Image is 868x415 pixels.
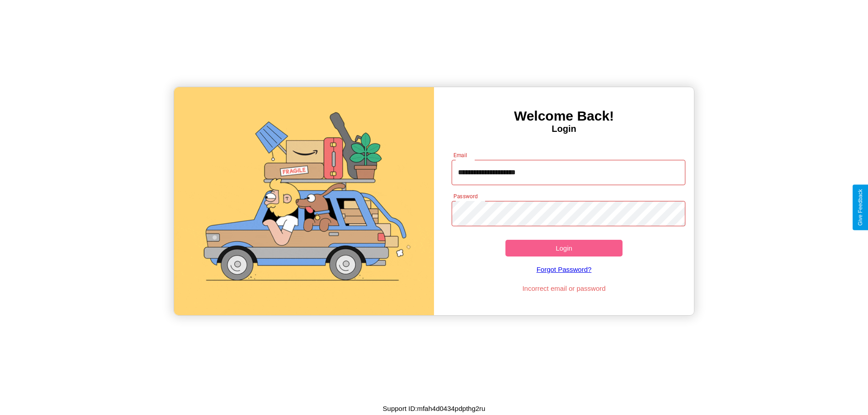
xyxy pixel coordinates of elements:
[383,402,486,415] p: Support ID: mfah4d0434pdpthg2ru
[174,87,434,315] img: gif
[434,124,694,134] h4: Login
[453,192,477,200] label: Password
[505,240,623,256] button: Login
[447,256,681,282] a: Forgot Password?
[434,108,694,124] h3: Welcome Back!
[447,282,681,294] p: Incorrect email or password
[857,189,863,226] div: Give Feedback
[453,151,467,159] label: Email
